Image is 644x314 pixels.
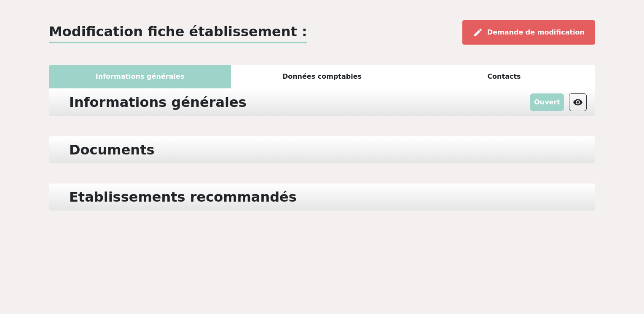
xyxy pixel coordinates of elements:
[473,27,483,37] span: edit
[49,21,307,43] p: Modification fiche établissement :
[569,93,587,111] button: visibility
[231,65,413,88] div: Données comptables
[530,93,564,111] p: L'établissement peut être fermé avec une demande de modification
[413,65,595,88] div: Contacts
[64,92,252,113] div: Informations générales
[573,97,583,107] span: visibility
[64,140,159,160] div: Documents
[49,65,231,88] div: Informations générales
[64,187,302,207] div: Etablissements recommandés
[487,28,585,36] span: Demande de modification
